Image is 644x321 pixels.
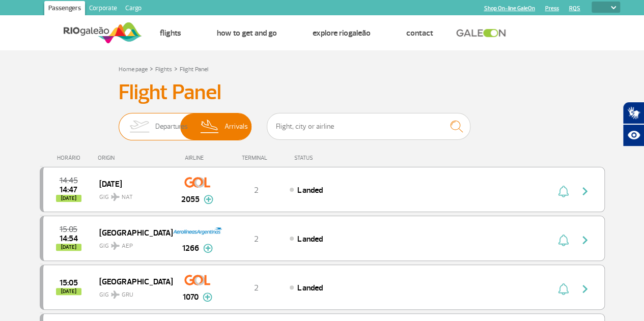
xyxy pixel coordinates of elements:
span: [DATE] [99,177,164,190]
button: Abrir tradutor de língua de sinais. [623,102,644,124]
a: > [174,63,178,74]
img: destiny_airplane.svg [111,193,120,201]
span: AEP [122,242,133,251]
span: 1266 [182,242,199,254]
img: seta-direita-painel-voo.svg [579,283,591,295]
span: Departures [155,113,188,140]
a: Press [545,5,558,12]
a: Flight Panel [180,66,208,73]
img: seta-direita-painel-voo.svg [579,185,591,197]
img: sino-painel-voo.svg [558,283,569,295]
img: slider-desembarque [195,113,225,140]
span: 2 [254,283,259,293]
span: Landed [297,283,322,293]
span: [DATE] [56,195,81,202]
h3: Flight Panel [119,80,526,105]
span: 2025-09-26 14:45:00 [60,177,78,184]
span: Landed [297,234,322,244]
a: Shop On-line GaleOn [484,5,535,12]
img: mais-info-painel-voo.svg [203,293,212,302]
img: sino-painel-voo.svg [558,234,569,246]
a: Home page [119,66,148,73]
span: GRU [122,290,133,300]
span: GIG [99,236,164,251]
a: Cargo [121,1,146,17]
img: destiny_airplane.svg [111,242,120,250]
span: GIG [99,285,164,300]
div: TERMINAL [223,155,289,161]
a: > [150,63,153,74]
div: ORIGIN [98,155,172,161]
span: NAT [122,193,133,202]
span: 2025-09-26 14:54:42 [60,235,78,242]
span: 2025-09-26 15:05:00 [60,279,78,286]
div: AIRLINE [172,155,223,161]
img: destiny_airplane.svg [111,290,120,299]
a: Passengers [44,1,85,17]
img: mais-info-painel-voo.svg [203,244,213,253]
a: Explore RIOgaleão [313,28,371,38]
button: Abrir recursos assistivos. [623,124,644,147]
a: How to get and go [217,28,277,38]
span: 2025-09-26 15:05:00 [60,226,77,233]
a: Flights [155,66,172,73]
div: HORÁRIO [43,155,98,161]
input: Flight, city or airline [267,113,470,140]
span: 2055 [181,193,200,206]
span: 2 [254,234,259,244]
span: Landed [297,185,322,195]
a: Corporate [85,1,121,17]
span: [DATE] [56,244,81,251]
a: Flights [160,28,181,38]
span: [GEOGRAPHIC_DATA] [99,226,164,239]
div: Plugin de acessibilidade da Hand Talk. [623,102,644,147]
span: GIG [99,187,164,202]
span: 2025-09-26 14:47:01 [60,186,77,193]
span: 2 [254,185,259,195]
span: [DATE] [56,288,81,295]
span: 1070 [183,291,199,303]
a: RQS [569,5,580,12]
span: Arrivals [225,113,248,140]
span: [GEOGRAPHIC_DATA] [99,275,164,288]
img: seta-direita-painel-voo.svg [579,234,591,246]
img: slider-embarque [123,113,155,140]
a: Contact [406,28,433,38]
img: mais-info-painel-voo.svg [204,195,213,204]
img: sino-painel-voo.svg [558,185,569,197]
div: STATUS [289,155,372,161]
